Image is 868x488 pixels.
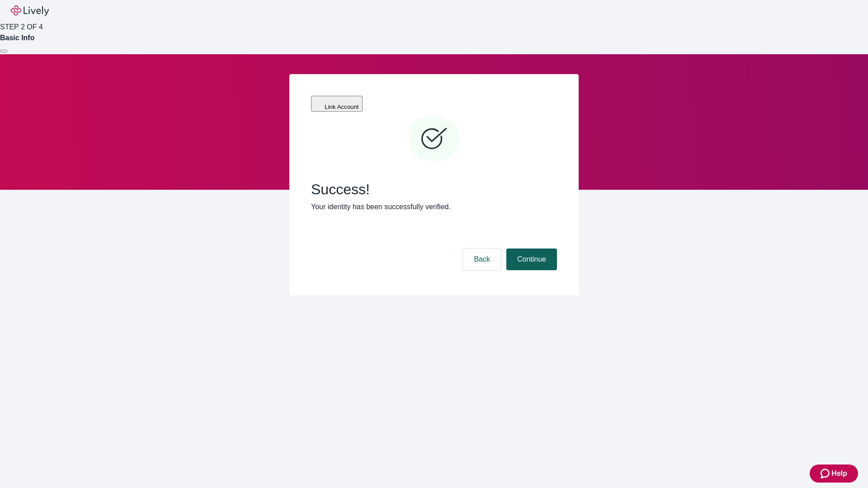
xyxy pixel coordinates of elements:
button: Zendesk support iconHelp [810,465,858,483]
button: Link Account [311,96,363,112]
p: Your identity has been successfully verified. [311,202,557,212]
span: Help [831,468,847,479]
svg: Checkmark icon [407,112,461,166]
button: Continue [506,249,557,270]
img: Lively [11,5,49,16]
svg: Zendesk support icon [821,468,831,479]
span: Success! [311,181,557,198]
button: Back [463,249,501,270]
